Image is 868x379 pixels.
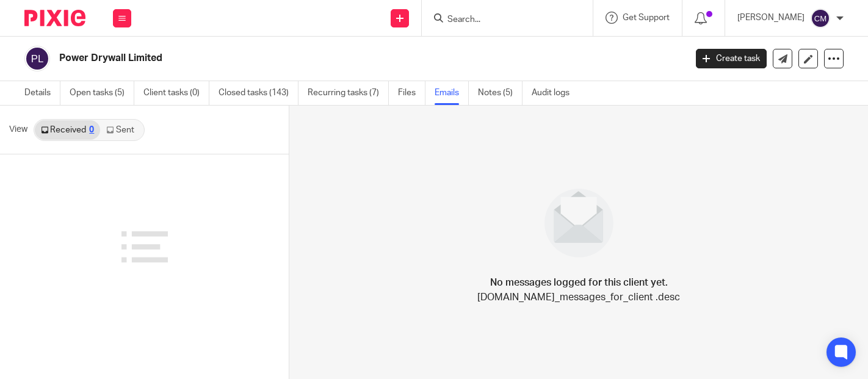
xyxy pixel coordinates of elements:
a: Sent [100,120,143,140]
img: image [537,181,621,265]
a: Open tasks (5) [70,81,134,105]
a: Create task [696,49,767,68]
h2: Power Drywall Limited [59,52,554,65]
img: svg%3E [24,46,50,71]
img: Pixie [24,10,85,26]
div: 0 [89,126,94,134]
input: Search [446,15,556,26]
a: Details [24,81,60,105]
a: Client tasks (0) [143,81,209,105]
p: [DOMAIN_NAME]_messages_for_client .desc [477,290,680,305]
a: Emails [435,81,469,105]
p: [PERSON_NAME] [737,12,805,24]
span: View [9,123,27,136]
img: svg%3E [811,9,830,28]
a: Closed tasks (143) [219,81,298,105]
a: Audit logs [532,81,579,105]
a: Files [398,81,425,105]
a: Received0 [35,120,100,140]
span: Get Support [623,13,670,22]
h4: No messages logged for this client yet. [490,275,668,290]
a: Recurring tasks (7) [308,81,389,105]
a: Notes (5) [478,81,523,105]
